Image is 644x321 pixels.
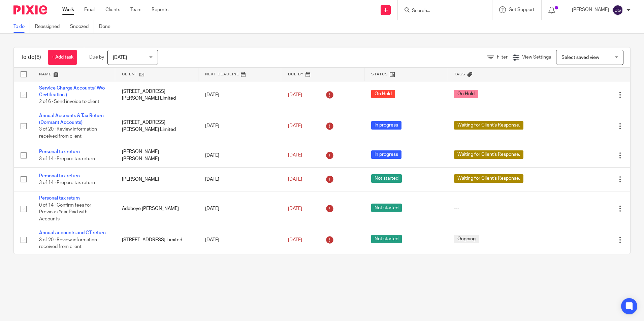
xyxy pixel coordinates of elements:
[35,55,41,60] span: (6)
[39,113,104,125] a: Annual Accounts & Tax Return (Dormant Accounts)
[48,50,77,65] a: + Add task
[454,90,478,98] span: On Hold
[21,54,41,61] h1: To do
[371,174,402,183] span: Not started
[198,81,281,109] td: [DATE]
[561,55,599,60] span: Select saved view
[39,99,99,104] span: 2 of 6 · Send invoice to client
[454,72,465,76] span: Tags
[13,5,47,14] img: Pixie
[371,90,395,98] span: On Hold
[454,205,540,212] div: ---
[411,8,472,14] input: Search
[572,6,609,13] p: [PERSON_NAME]
[115,167,198,191] td: [PERSON_NAME]
[105,6,120,13] a: Clients
[39,203,91,221] span: 0 of 14 · Confirm fees for Previous Year Paid with Accounts
[371,121,401,130] span: In progress
[62,6,74,13] a: Work
[39,180,95,185] span: 3 of 14 · Prepare tax return
[115,191,198,226] td: Adeboye [PERSON_NAME]
[39,230,106,235] a: Annual accounts and CT return
[39,86,105,97] a: Service Charge Accounts( W/o Certifcation )
[39,238,97,249] span: 3 of 20 · Review information received from client
[35,20,65,33] a: Reassigned
[70,20,94,33] a: Snoozed
[115,226,198,254] td: [STREET_ADDRESS] Limited
[288,177,302,182] span: [DATE]
[152,6,168,13] a: Reports
[198,191,281,226] td: [DATE]
[84,6,95,13] a: Email
[454,150,523,159] span: Waiting for Client's Response.
[198,109,281,143] td: [DATE]
[115,109,198,143] td: [STREET_ADDRESS][PERSON_NAME] Limited
[288,123,302,128] span: [DATE]
[13,20,30,33] a: To do
[39,127,97,139] span: 3 of 20 · Review information received from client
[371,204,402,212] span: Not started
[288,206,302,211] span: [DATE]
[39,156,95,161] span: 3 of 14 · Prepare tax return
[454,174,523,183] span: Waiting for Client's Response.
[89,54,104,61] p: Due by
[115,81,198,109] td: [STREET_ADDRESS][PERSON_NAME] Limited
[522,55,551,60] span: View Settings
[288,153,302,158] span: [DATE]
[198,143,281,167] td: [DATE]
[454,235,479,243] span: Ongoing
[371,150,401,159] span: In progress
[288,238,302,242] span: [DATE]
[130,6,141,13] a: Team
[198,167,281,191] td: [DATE]
[99,20,116,33] a: Done
[454,121,523,130] span: Waiting for Client's Response.
[39,196,80,201] a: Personal tax return
[371,235,402,243] span: Not started
[288,93,302,97] span: [DATE]
[509,7,535,12] span: Get Support
[113,55,127,60] span: [DATE]
[39,149,80,154] a: Personal tax return
[39,174,80,178] a: Personal tax return
[497,55,508,60] span: Filter
[612,5,623,15] img: svg%3E
[115,143,198,167] td: [PERSON_NAME] [PERSON_NAME]
[198,226,281,254] td: [DATE]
